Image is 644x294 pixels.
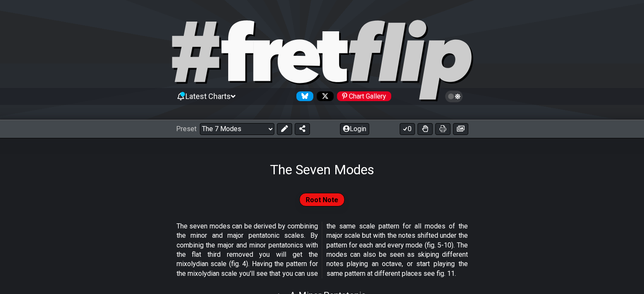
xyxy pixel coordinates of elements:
[435,123,451,135] button: Print
[277,123,292,135] button: Edit Preset
[449,93,459,100] span: Toggle light / dark theme
[177,222,468,278] p: The seven modes can be derived by combining the minor and major pentatonic scales. By combinig th...
[417,123,433,135] button: Toggle Dexterity for all fretkits
[295,123,310,135] button: Share Preset
[270,162,374,178] h1: The Seven Modes
[200,123,274,135] select: Preset
[334,91,391,101] a: #fretflip at Pinterest
[400,123,415,135] button: 0
[306,194,338,206] span: Root Note
[176,125,196,133] span: Preset
[185,92,231,101] span: Latest Charts
[337,91,391,101] div: Chart Gallery
[340,123,369,135] button: Login
[293,91,313,101] a: Follow #fretflip at Bluesky
[313,91,334,101] a: Follow #fretflip at X
[453,123,468,135] button: Create image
